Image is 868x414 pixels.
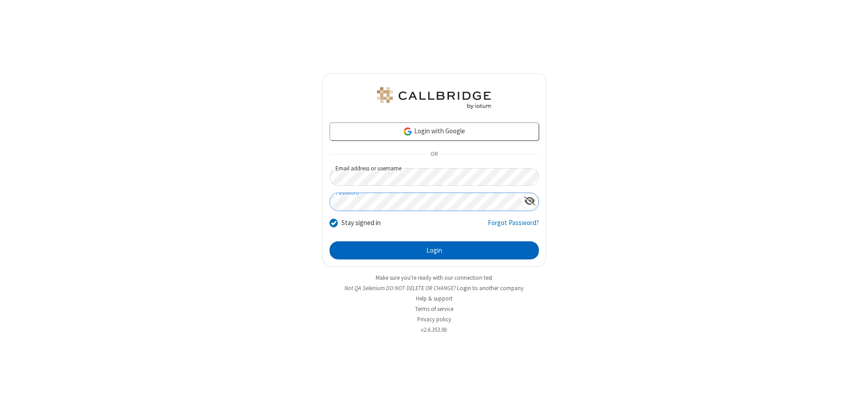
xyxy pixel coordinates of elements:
[488,218,539,235] a: Forgot Password?
[330,168,539,186] input: Email address or username
[375,87,493,109] img: QA Selenium DO NOT DELETE OR CHANGE
[330,241,539,259] button: Login
[322,325,546,334] li: v2.6.353.9b
[403,127,413,136] img: google-icon.png
[521,193,538,210] div: Show password
[415,305,453,313] a: Terms of service
[322,284,546,292] li: Not QA Selenium DO NOT DELETE OR CHANGE?
[330,122,539,141] a: Login with Google
[427,148,441,161] span: OR
[376,274,492,282] a: Make sure you're ready with our connection test
[416,295,453,302] a: Help & support
[341,218,381,228] label: Stay signed in
[457,284,524,292] button: Login to another company
[417,315,451,323] a: Privacy policy
[330,193,521,211] input: Password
